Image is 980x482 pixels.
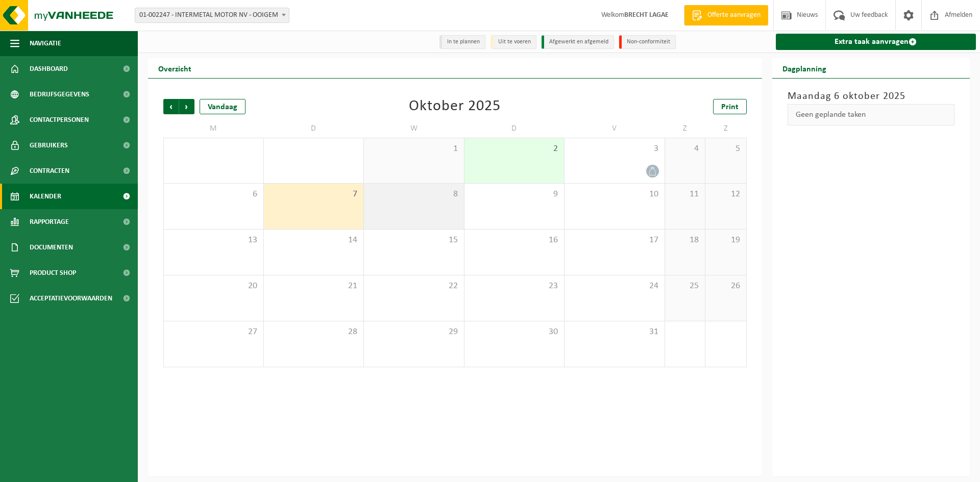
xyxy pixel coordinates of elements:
span: 13 [169,235,258,246]
a: Offerte aanvragen [684,5,768,26]
li: Afgewerkt en afgemeld [542,35,614,49]
span: 01-002247 - INTERMETAL MOTOR NV - OOIGEM [135,8,289,22]
span: 6 [169,189,258,200]
span: 27 [169,326,258,338]
span: 29 [369,326,459,338]
span: 7 [269,189,359,200]
span: Bedrijfsgegevens [30,82,89,107]
span: Contactpersonen [30,107,89,133]
div: Vandaag [200,99,246,114]
span: 12 [710,189,741,200]
span: 01-002247 - INTERMETAL MOTOR NV - OOIGEM [135,8,289,23]
span: 25 [670,281,700,292]
td: D [464,119,565,138]
span: 24 [570,281,659,292]
span: 1 [369,143,459,155]
span: 30 [470,326,559,338]
span: Volgende [179,99,194,114]
div: Geen geplande taken [788,104,955,125]
span: 22 [369,281,459,292]
td: V [565,119,665,138]
span: 4 [670,143,700,155]
li: Non-conformiteit [619,35,676,49]
a: Print [713,99,747,114]
span: 2 [470,143,559,155]
td: Z [665,119,706,138]
span: Acceptatievoorwaarden [30,286,112,311]
h3: Maandag 6 oktober 2025 [788,89,955,104]
li: In te plannen [439,35,485,49]
span: 3 [570,143,659,155]
li: Uit te voeren [491,35,536,49]
span: 20 [169,281,258,292]
span: 5 [710,143,741,155]
td: D [264,119,364,138]
span: Dashboard [30,56,68,82]
span: 8 [369,189,459,200]
span: 14 [269,235,359,246]
span: 9 [470,189,559,200]
td: W [364,119,464,138]
span: Kalender [30,184,61,209]
span: Offerte aanvragen [705,10,763,20]
strong: BRECHT LAGAE [624,11,669,19]
span: 21 [269,281,359,292]
td: M [163,119,264,138]
span: Product Shop [30,260,76,286]
span: 18 [670,235,700,246]
span: 10 [570,189,659,200]
div: Oktober 2025 [409,99,501,114]
span: 23 [470,281,559,292]
h2: Overzicht [148,58,202,78]
span: 15 [369,235,459,246]
span: Documenten [30,235,73,260]
span: 31 [570,326,659,338]
a: Extra taak aanvragen [776,34,976,50]
span: Rapportage [30,209,69,235]
span: Print [721,103,739,111]
span: Gebruikers [30,133,68,158]
span: Contracten [30,158,69,184]
span: 16 [470,235,559,246]
span: 26 [710,281,741,292]
span: 11 [670,189,700,200]
span: Navigatie [30,31,61,56]
span: 17 [570,235,659,246]
span: Vorige [163,99,179,114]
span: 28 [269,326,359,338]
h2: Dagplanning [772,58,837,78]
td: Z [705,119,746,138]
span: 19 [710,235,741,246]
